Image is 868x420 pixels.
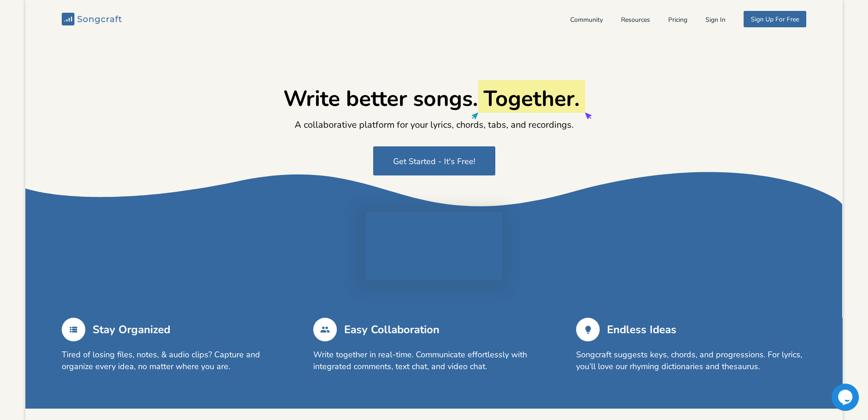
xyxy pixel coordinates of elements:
div: Tired of losing files, notes, & audio clips? Capture and organize every idea, no matter where you... [62,349,268,372]
h3: Stay Organized [93,323,170,336]
button: Get Started - It's Free! [373,146,495,175]
div: Songcraft suggests keys, chords, and progressions. For lyrics, you’ll love our rhyming dictionari... [576,349,806,372]
a: Community [570,17,603,25]
h3: Easy Collaboration [344,323,439,336]
h3: Endless Ideas [607,323,676,336]
button: Sign In [705,17,725,25]
button: Sign Up For Free [744,11,806,27]
h1: Write better songs. [283,85,585,113]
span: Together. [483,84,580,114]
a: Pricing [668,17,687,25]
h2: A collaborative platform for your lyrics, chords, tabs, and recordings. [295,118,574,132]
div: Write together in real-time. Communicate effortlessly with integrated comments, text chat, and vi... [313,349,531,372]
a: Resources [621,17,650,25]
